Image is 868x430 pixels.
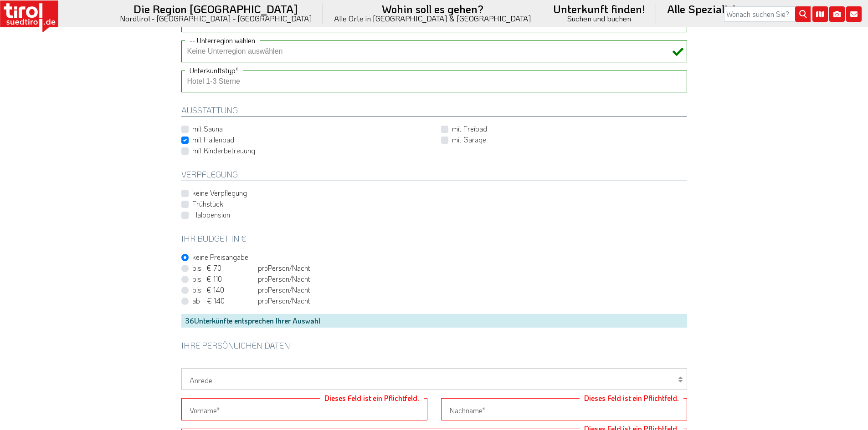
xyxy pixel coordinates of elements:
[120,15,312,22] small: Nordtirol - [GEOGRAPHIC_DATA] - [GEOGRAPHIC_DATA]
[268,274,289,283] em: Person
[268,296,289,305] em: Person
[192,296,310,306] label: pro /Nacht
[452,135,486,145] label: mit Garage
[181,234,687,245] h2: Ihr Budget in €
[812,6,828,22] i: Karte öffnen
[181,106,687,117] h2: Ausstattung
[829,6,845,22] i: Fotogalerie
[192,263,256,273] span: bis € 70
[185,316,194,325] span: 36
[192,274,310,284] label: pro /Nacht
[192,274,256,284] span: bis € 110
[192,296,256,306] span: ab € 140
[192,188,247,198] label: keine Verpflegung
[181,170,687,181] h2: Verpflegung
[334,15,531,22] small: Alle Orte in [GEOGRAPHIC_DATA] & [GEOGRAPHIC_DATA]
[192,285,310,295] label: pro /Nacht
[181,341,687,352] h2: Ihre persönlichen Daten
[192,124,223,134] label: mit Sauna
[192,263,310,273] label: pro /Nacht
[553,15,645,22] small: Suchen und buchen
[181,314,687,328] div: Unterkünfte entsprechen Ihrer Auswahl
[192,210,230,220] label: Halbpension
[192,146,255,156] label: mit Kinderbetreuung
[268,263,289,273] em: Person
[846,6,862,22] i: Kontakt
[452,124,487,134] label: mit Freibad
[724,6,811,22] input: Wonach suchen Sie?
[192,199,223,209] label: Frühstück
[192,285,256,295] span: bis € 140
[192,252,248,262] label: keine Preisangabe
[192,135,234,145] label: mit Hallenbad
[268,285,289,294] em: Person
